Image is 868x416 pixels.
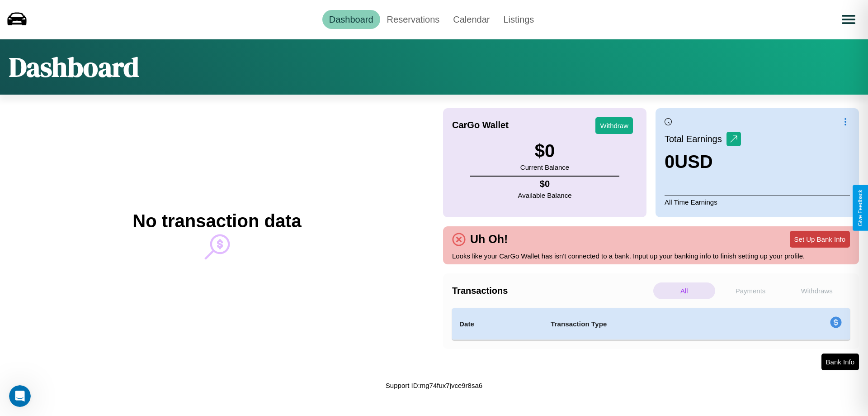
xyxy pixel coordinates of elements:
[653,282,715,299] p: All
[446,10,496,29] a: Calendar
[466,233,512,246] h4: Uh Oh!
[836,7,861,32] button: Open menu
[386,379,482,392] p: Support ID: mg74fux7jvce9r8sa6
[665,196,850,208] p: All Time Earnings
[452,308,850,340] table: simple table
[720,282,782,299] p: Payments
[452,250,850,262] p: Looks like your CarGo Wallet has isn't connected to a bank. Input up your banking info to finish ...
[857,190,863,226] div: Give Feedback
[380,10,447,29] a: Reservations
[452,120,509,130] h4: CarGo Wallet
[520,161,569,173] p: Current Balance
[9,48,139,86] h1: Dashboard
[452,286,651,296] h4: Transactions
[459,319,536,330] h4: Date
[665,131,726,147] p: Total Earnings
[551,319,756,330] h4: Transaction Type
[496,10,541,29] a: Listings
[322,10,380,29] a: Dashboard
[786,282,848,299] p: Withdraws
[665,152,741,172] h3: 0 USD
[790,231,850,248] button: Set Up Bank Info
[518,189,572,201] p: Available Balance
[520,141,569,161] h3: $ 0
[9,385,31,407] iframe: Intercom live chat
[821,354,859,370] button: Bank Info
[518,179,572,189] h4: $ 0
[132,211,301,231] h2: No transaction data
[595,117,633,134] button: Withdraw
